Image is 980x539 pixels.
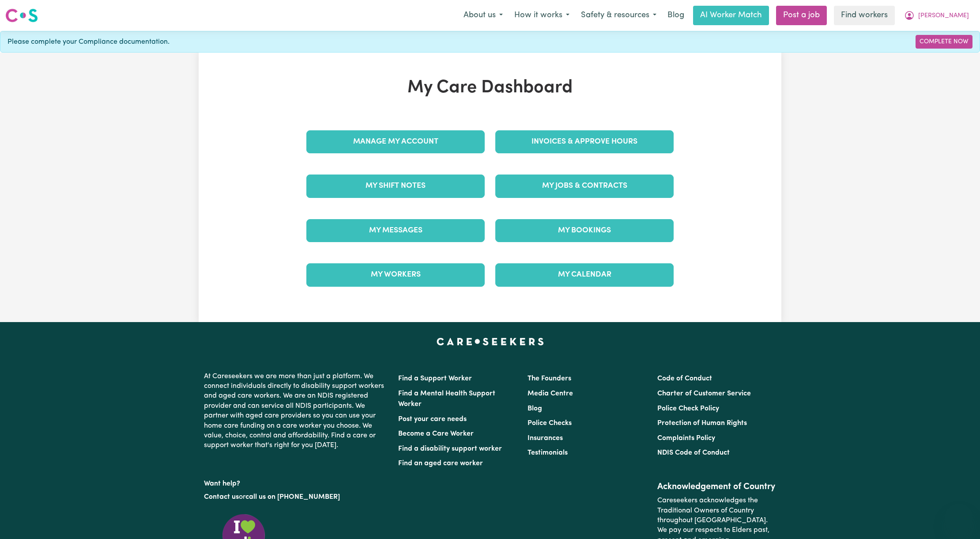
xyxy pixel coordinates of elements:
button: Safety & resources [575,6,662,25]
a: My Calendar [495,263,674,286]
a: Charter of Customer Service [657,390,751,397]
a: Find a Support Worker [398,375,472,382]
button: How it works [509,6,575,25]
a: Blog [662,6,690,25]
span: [PERSON_NAME] [918,11,969,21]
button: My Account [898,6,975,25]
a: My Jobs & Contracts [495,175,674,197]
a: Invoices & Approve Hours [495,130,674,153]
a: Police Check Policy [657,405,719,412]
a: NDIS Code of Conduct [657,449,730,456]
iframe: Button to launch messaging window, conversation in progress [945,504,973,532]
a: Manage My Account [306,130,485,153]
h2: Acknowledgement of Country [657,482,776,492]
a: Contact us [204,493,239,501]
a: Become a Care Worker [398,430,474,437]
a: Blog [528,405,542,412]
a: Media Centre [528,390,573,397]
a: My Workers [306,263,485,286]
a: Testimonials [528,449,568,456]
a: Find an aged care worker [398,460,483,467]
a: Code of Conduct [657,375,712,382]
a: call us on [PHONE_NUMBER] [245,493,340,501]
h1: My Care Dashboard [301,77,679,99]
p: At Careseekers we are more than just a platform. We connect individuals directly to disability su... [204,368,388,454]
p: or [204,489,388,505]
a: AI Worker Match [693,6,769,25]
a: Find a disability support worker [398,445,502,452]
a: My Messages [306,219,485,242]
a: Post a job [776,6,827,25]
p: Want help? [204,475,388,489]
a: Protection of Human Rights [657,420,747,427]
a: Complaints Policy [657,435,715,442]
a: Police Checks [528,420,572,427]
a: Post your care needs [398,416,467,423]
a: Careseekers home page [437,338,544,345]
img: Careseekers logo [5,8,38,23]
a: Find a Mental Health Support Worker [398,390,495,408]
span: Please complete your Compliance documentation. [8,37,170,47]
a: My Bookings [495,219,674,242]
a: Careseekers logo [5,5,38,26]
a: Complete Now [916,35,972,49]
button: About us [458,6,509,25]
a: Find workers [834,6,895,25]
a: Insurances [528,435,563,442]
a: The Founders [528,375,571,382]
a: My Shift Notes [306,175,485,197]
